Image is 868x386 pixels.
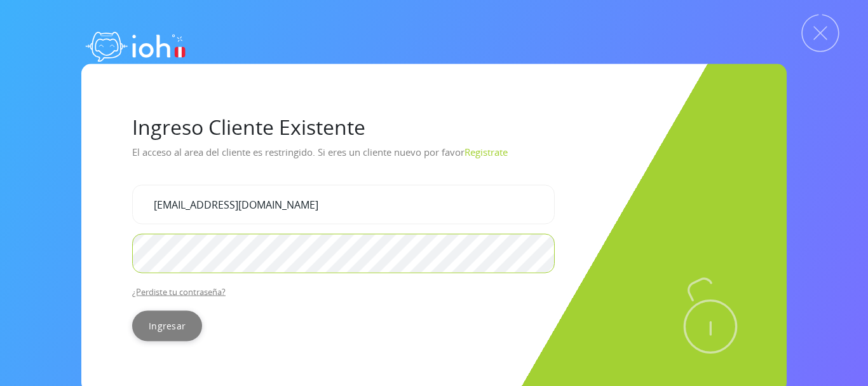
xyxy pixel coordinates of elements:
h1: Ingreso Cliente Existente [132,114,736,139]
a: ¿Perdiste tu contraseña? [132,286,226,297]
a: Registrate [465,145,508,158]
img: logo [81,19,189,70]
img: Cerrar [801,14,839,52]
input: Ingresar [132,310,202,341]
p: El acceso al area del cliente es restringido. Si eres un cliente nuevo por favor [132,141,736,174]
input: Tu correo [132,184,555,224]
